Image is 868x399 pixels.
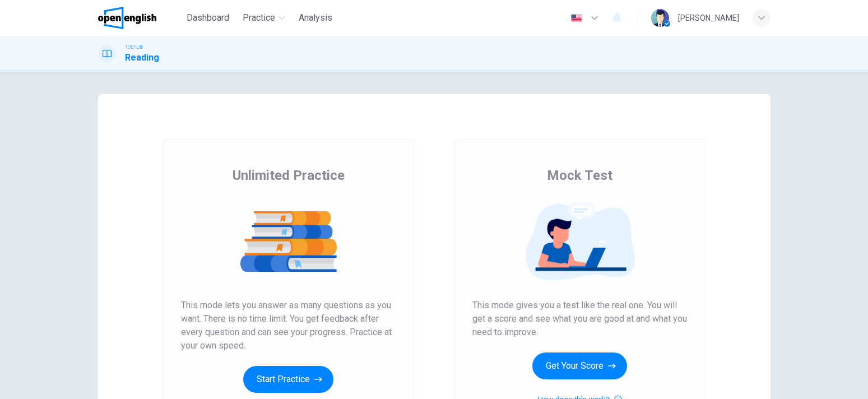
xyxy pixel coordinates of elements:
[125,51,159,64] h1: Reading
[98,7,183,29] a: OpenEnglish logo
[547,166,612,184] span: Mock Test
[98,7,157,29] img: OpenEnglish logo
[181,299,396,352] span: This mode lets you answer as many questions as you want. There is no time limit. You get feedback...
[238,8,290,28] button: Practice
[125,43,143,51] span: TOEFL®
[651,9,669,27] img: Profile picture
[294,8,337,28] button: Analysis
[233,166,345,184] span: Unlimited Practice
[472,299,688,339] span: This mode gives you a test like the real one. You will get a score and see what you are good at a...
[532,352,627,379] button: Get Your Score
[243,11,275,25] span: Practice
[243,366,333,393] button: Start Practice
[299,11,332,25] span: Analysis
[187,11,229,25] span: Dashboard
[182,8,234,28] button: Dashboard
[678,11,739,25] div: [PERSON_NAME]
[569,14,583,22] img: en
